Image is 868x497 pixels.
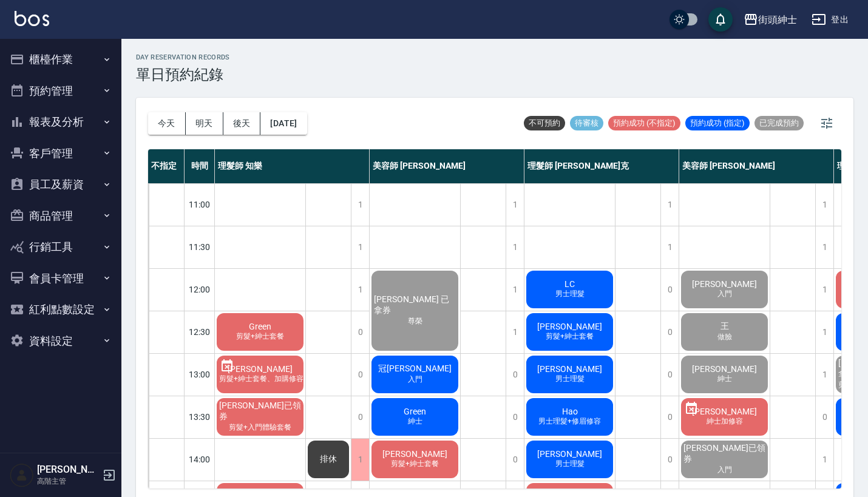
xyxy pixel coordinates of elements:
[708,7,733,32] button: save
[5,75,117,107] button: 預約管理
[186,112,223,135] button: 明天
[5,138,117,169] button: 客戶管理
[5,231,117,263] button: 行銷工具
[185,353,215,396] div: 13:00
[226,422,294,433] span: 剪髮+入門體驗套餐
[690,407,759,416] span: [PERSON_NAME]
[758,12,797,27] div: 街頭紳士
[370,149,524,183] div: 美容師 [PERSON_NAME]
[388,459,441,469] span: 剪髮+紳士套餐
[351,226,369,268] div: 1
[562,279,577,289] span: LC
[536,416,603,427] span: 男士理髮+修眉修容
[660,311,679,353] div: 0
[506,269,524,311] div: 1
[405,416,425,427] span: 紳士
[815,184,833,226] div: 1
[371,294,458,316] span: [PERSON_NAME] 已拿券
[535,322,605,331] span: [PERSON_NAME]
[405,374,425,385] span: 入門
[553,459,587,469] span: 男士理髮
[380,449,450,459] span: [PERSON_NAME]
[660,184,679,226] div: 1
[560,407,580,416] span: Hao
[535,449,605,459] span: [PERSON_NAME]
[405,316,425,326] span: 尊榮
[351,269,369,311] div: 1
[234,331,287,342] span: 剪髮+紳士套餐
[807,8,853,31] button: 登出
[148,112,186,135] button: 今天
[660,439,679,481] div: 0
[185,149,215,183] div: 時間
[718,321,731,332] span: 王
[136,53,230,61] h2: day Reservation records
[553,289,587,299] span: 男士理髮
[553,374,587,384] span: 男士理髮
[215,149,370,183] div: 理髮師 知樂
[543,331,596,342] span: 剪髮+紳士套餐
[351,439,369,481] div: 1
[5,169,117,200] button: 員工及薪資
[690,364,759,374] span: [PERSON_NAME]
[506,311,524,353] div: 1
[815,226,833,268] div: 1
[535,364,605,374] span: [PERSON_NAME]
[37,476,99,487] p: 高階主管
[10,463,34,487] img: Person
[148,149,185,183] div: 不指定
[351,354,369,396] div: 0
[754,118,804,129] span: 已完成預約
[217,401,303,422] span: [PERSON_NAME]已領券
[401,407,429,416] span: Green
[660,269,679,311] div: 0
[15,11,49,26] img: Logo
[5,294,117,325] button: 紅利點數設定
[660,396,679,438] div: 0
[704,416,745,427] span: 紳士加修容
[351,396,369,438] div: 0
[317,454,339,465] span: 排休
[223,112,261,135] button: 後天
[660,354,679,396] div: 0
[185,183,215,226] div: 11:00
[260,112,307,135] button: [DATE]
[351,311,369,353] div: 0
[506,184,524,226] div: 1
[37,464,99,476] h5: [PERSON_NAME]
[715,374,734,384] span: 紳士
[5,44,117,75] button: 櫃檯作業
[715,332,734,342] span: 做臉
[715,465,734,475] span: 入門
[185,311,215,353] div: 12:30
[815,354,833,396] div: 1
[5,200,117,232] button: 商品管理
[506,354,524,396] div: 0
[351,184,369,226] div: 1
[524,149,679,183] div: 理髮師 [PERSON_NAME]克
[685,118,750,129] span: 預約成功 (指定)
[715,289,734,299] span: 入門
[524,118,565,129] span: 不可預約
[815,269,833,311] div: 1
[815,311,833,353] div: 1
[5,325,117,357] button: 資料設定
[570,118,603,129] span: 待審核
[185,396,215,438] div: 13:30
[185,226,215,268] div: 11:30
[681,443,768,465] span: [PERSON_NAME]已領券
[506,226,524,268] div: 1
[815,396,833,438] div: 0
[217,374,320,384] span: 剪髮+紳士套餐、加購修容修眉
[739,7,802,32] button: 街頭紳士
[815,439,833,481] div: 1
[5,263,117,294] button: 會員卡管理
[608,118,680,129] span: 預約成功 (不指定)
[246,322,274,331] span: Green
[136,66,230,83] h3: 單日預約紀錄
[376,363,454,374] span: 冠[PERSON_NAME]
[690,279,759,289] span: [PERSON_NAME]
[679,149,834,183] div: 美容師 [PERSON_NAME]
[506,439,524,481] div: 0
[660,226,679,268] div: 1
